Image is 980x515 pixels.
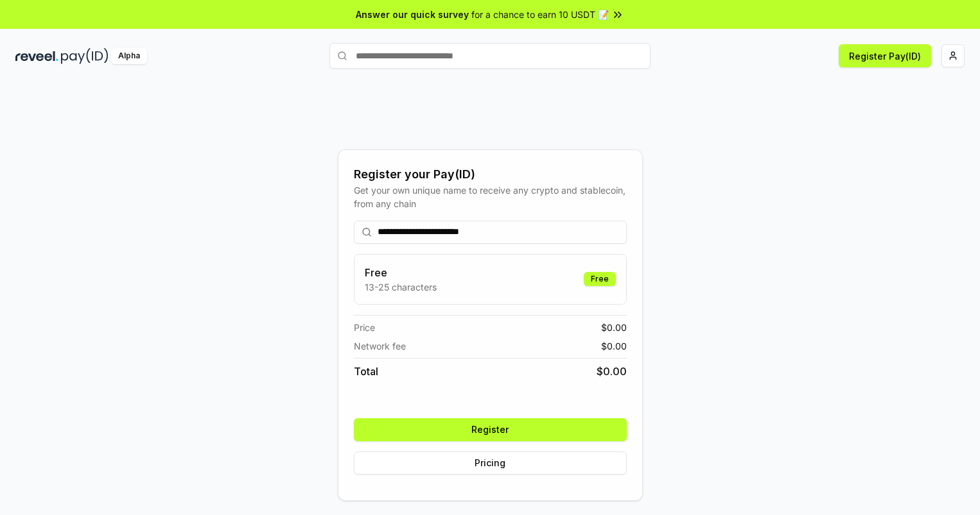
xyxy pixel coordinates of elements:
[365,280,437,294] p: 13-25 characters
[111,48,147,64] div: Alpha
[354,165,627,183] div: Register your Pay(ID)
[601,321,627,334] span: $ 0.00
[471,8,609,21] span: for a chance to earn 10 USDT 📝
[365,265,437,280] h3: Free
[356,8,469,21] span: Answer our quick survey
[354,364,378,379] span: Total
[597,364,627,379] span: $ 0.00
[61,48,109,64] img: pay_id
[354,321,375,334] span: Price
[584,272,616,286] div: Free
[839,44,931,67] button: Register Pay(ID)
[15,48,58,64] img: reveel_dark
[354,452,627,475] button: Pricing
[354,418,627,441] button: Register
[601,339,627,353] span: $ 0.00
[354,183,627,210] div: Get your own unique name to receive any crypto and stablecoin, from any chain
[354,339,406,353] span: Network fee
